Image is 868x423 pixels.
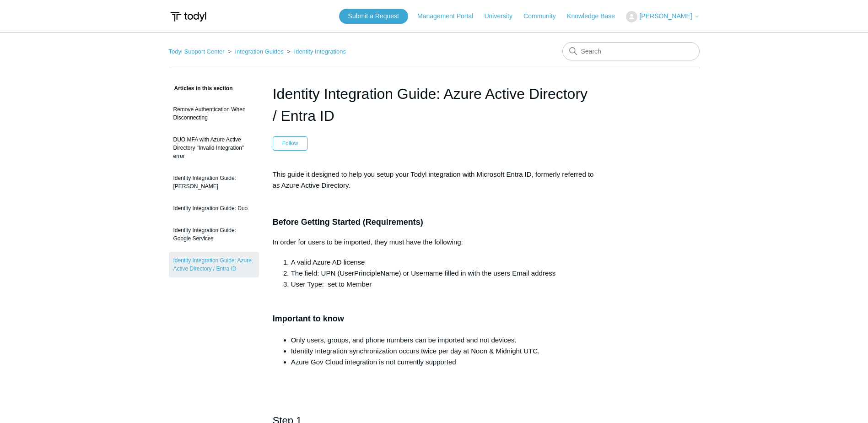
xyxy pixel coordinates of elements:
[169,48,226,55] li: Todyl Support Center
[291,346,596,357] li: Identity Integration synchronization occurs twice per day at Noon & Midnight UTC.
[169,48,225,55] a: Todyl Support Center
[523,11,565,21] a: Community
[291,268,596,279] li: The field: UPN (UserPrincipleName) or Username filled in with the users Email address
[169,8,208,25] img: Todyl Support Center Help Center home page
[273,299,596,325] h3: Important to know
[169,85,233,92] span: Articles in this section
[294,48,346,55] a: Identity Integrations
[169,131,259,165] a: DUO MFA with Azure Active Directory "Invalid Integration" error
[484,11,521,21] a: University
[273,169,596,191] p: This guide it designed to help you setup your Todyl integration with Microsoft Entra ID, formerly...
[291,257,596,268] li: A valid Azure AD license
[169,200,259,217] a: Identity Integration Guide: Duo
[235,48,283,55] a: Integration Guides
[562,42,700,60] input: Search
[169,101,259,126] a: Remove Authentication When Disconnecting
[639,12,692,20] span: [PERSON_NAME]
[339,9,408,24] a: Submit a Request
[626,11,699,22] button: [PERSON_NAME]
[291,357,596,368] li: Azure Gov Cloud integration is not currently supported
[291,279,596,290] li: User Type: set to Member
[169,222,259,247] a: Identity Integration Guide: Google Services
[417,11,482,21] a: Management Portal
[273,216,596,229] h3: Before Getting Started (Requirements)
[226,48,285,55] li: Integration Guides
[169,169,259,195] a: Identity Integration Guide: [PERSON_NAME]
[169,252,259,277] a: Identity Integration Guide: Azure Active Directory / Entra ID
[273,136,308,150] button: Follow Article
[291,335,596,346] li: Only users, groups, and phone numbers can be imported and not devices.
[285,48,346,55] li: Identity Integrations
[273,237,596,248] p: In order for users to be imported, they must have the following:
[273,83,596,127] h1: Identity Integration Guide: Azure Active Directory / Entra ID
[567,11,624,21] a: Knowledge Base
